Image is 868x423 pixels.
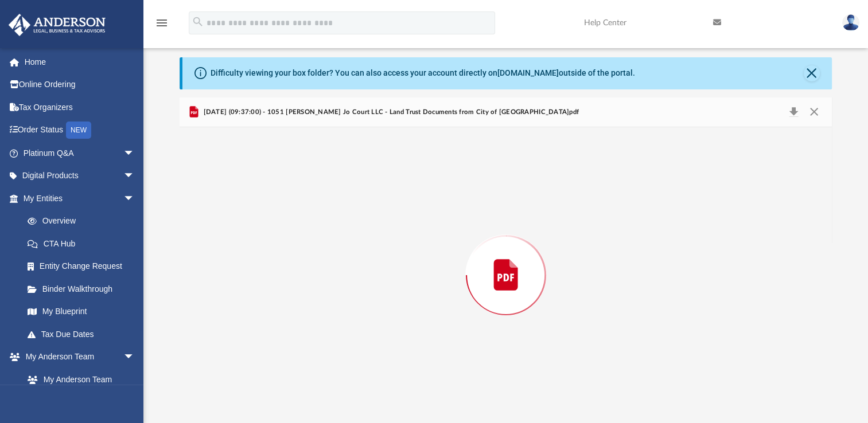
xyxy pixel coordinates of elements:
button: Close [804,65,820,81]
img: User Pic [842,14,859,31]
a: [DOMAIN_NAME] [497,68,559,77]
button: Download [783,104,804,120]
a: Platinum Q&Aarrow_drop_down [8,142,152,164]
div: Difficulty viewing your box folder? You can also access your account directly on outside of the p... [211,67,635,79]
span: [DATE] (09:37:00) - 1051 [PERSON_NAME] Jo Court LLC - Land Trust Documents from City of [GEOGRAPH... [201,107,579,117]
i: menu [155,16,169,30]
a: My Blueprint [16,300,146,323]
a: Overview [16,210,152,233]
a: Entity Change Request [16,255,152,278]
a: CTA Hub [16,232,152,255]
span: arrow_drop_down [123,187,146,210]
img: Anderson Advisors Platinum Portal [5,14,109,36]
span: arrow_drop_down [123,164,146,188]
a: My Anderson Teamarrow_drop_down [8,346,146,369]
span: arrow_drop_down [123,142,146,165]
a: Tax Organizers [8,96,152,119]
a: Tax Due Dates [16,323,152,346]
button: Close [803,104,824,120]
a: Home [8,50,152,73]
a: Online Ordering [8,73,152,96]
div: NEW [66,122,91,139]
a: Order StatusNEW [8,119,152,142]
a: menu [155,22,169,30]
a: Binder Walkthrough [16,277,152,300]
i: search [192,15,204,28]
a: My Entitiesarrow_drop_down [8,187,152,210]
span: arrow_drop_down [123,346,146,369]
a: Digital Productsarrow_drop_down [8,164,152,187]
a: My Anderson Team [16,368,141,391]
